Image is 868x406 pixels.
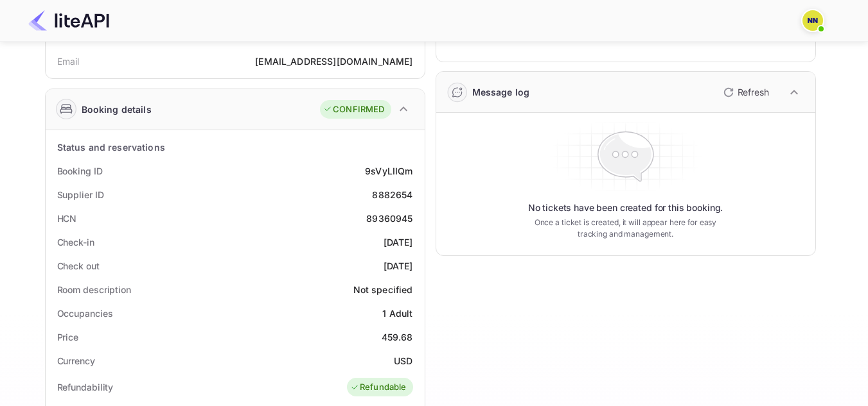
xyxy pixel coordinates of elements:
[57,330,79,344] div: Price
[255,55,412,68] div: [EMAIL_ADDRESS][DOMAIN_NAME]
[394,354,412,368] div: USD
[353,283,413,296] div: Not specified
[372,188,412,201] div: 8882654
[57,307,113,320] div: Occupancies
[57,259,100,273] div: Check out
[738,85,769,99] p: Refresh
[802,10,823,31] img: N/A N/A
[82,103,152,116] div: Booking details
[57,164,103,178] div: Booking ID
[365,164,412,178] div: 9sVyLIIQm
[57,283,131,296] div: Room description
[528,201,723,214] p: No tickets have been created for this booking.
[382,330,413,344] div: 459.68
[350,381,407,394] div: Refundable
[716,82,774,103] button: Refresh
[382,307,412,320] div: 1 Adult
[57,55,80,68] div: Email
[57,354,95,368] div: Currency
[57,140,165,154] div: Status and reservations
[57,235,94,249] div: Check-in
[366,212,412,225] div: 89360945
[28,10,109,31] img: LiteAPI Logo
[384,235,413,249] div: [DATE]
[384,259,413,273] div: [DATE]
[323,103,384,116] div: CONFIRMED
[57,380,114,394] div: Refundability
[57,188,104,201] div: Supplier ID
[524,217,727,240] p: Once a ticket is created, it will appear here for easy tracking and management.
[57,212,77,225] div: HCN
[472,85,530,99] div: Message log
